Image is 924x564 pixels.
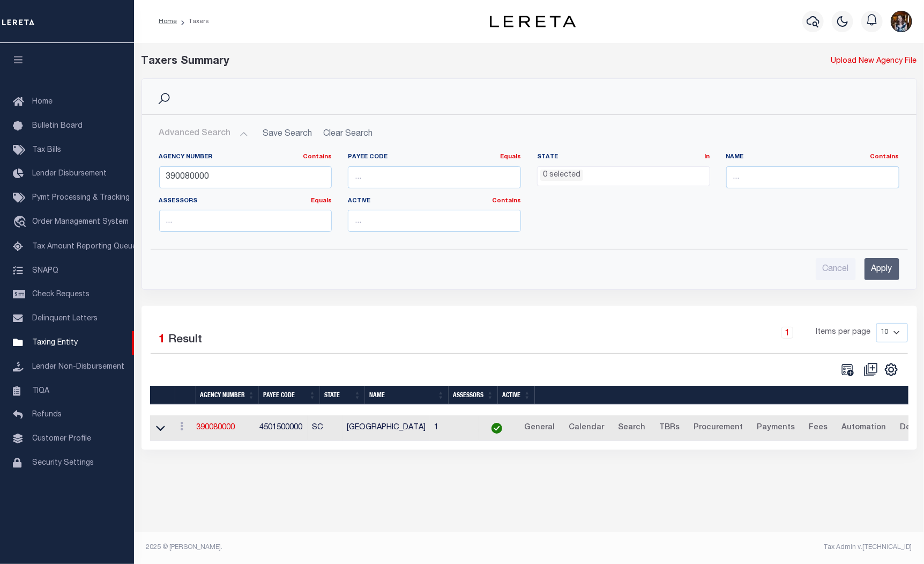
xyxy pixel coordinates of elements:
input: ... [348,166,521,188]
a: Fees [804,420,832,437]
span: 1 [159,334,166,346]
span: Bulletin Board [32,122,83,130]
th: Assessors: activate to sort column ascending [449,386,498,405]
li: Taxers [177,17,209,26]
img: logo-dark.svg [490,16,576,27]
td: [GEOGRAPHIC_DATA] [342,415,430,442]
button: Advanced Search [159,123,248,144]
span: Customer Profile [32,435,91,443]
label: Result [169,332,203,349]
a: General [519,420,560,437]
span: Tax Bills [32,147,61,154]
label: Active [348,197,521,206]
input: ... [159,210,332,232]
label: Name [726,153,899,162]
label: State [537,153,710,162]
th: Active: activate to sort column ascending [498,386,535,405]
span: SNAPQ [32,267,58,274]
td: SC [308,415,343,442]
a: 390080000 [196,424,235,431]
a: Procurement [689,420,748,437]
a: Contains [870,154,899,160]
td: 1 [430,415,479,442]
label: Assessors [159,197,332,206]
span: Items per page [816,327,871,339]
a: Search [613,420,650,437]
input: ... [726,166,899,188]
label: Agency Number [159,153,332,162]
div: Tax Admin v.[TECHNICAL_ID] [537,543,912,552]
span: Order Management System [32,218,129,226]
a: Upload New Agency File [831,56,917,68]
a: Equals [311,198,332,204]
input: Apply [865,258,899,280]
th: Payee Code: activate to sort column ascending [259,386,320,405]
input: ... [348,210,521,232]
span: Security Settings [32,459,94,467]
span: Check Requests [32,291,90,298]
th: Agency Number: activate to sort column ascending [196,386,259,405]
label: Payee Code [348,153,521,162]
span: TIQA [32,387,49,394]
a: TBRs [654,420,684,437]
li: 0 selected [540,170,583,181]
img: check-icon-green.svg [491,423,502,434]
span: Delinquent Letters [32,315,98,323]
input: Cancel [816,258,856,280]
a: Home [159,18,177,25]
th: State: activate to sort column ascending [320,386,365,405]
i: travel_explore [13,216,30,230]
a: Payments [752,420,800,437]
span: Refunds [32,411,62,419]
a: Automation [837,420,891,437]
span: Taxing Entity [32,339,78,347]
a: Contains [303,154,332,160]
input: ... [159,166,332,188]
span: Lender Disbursement [32,170,107,178]
span: Home [32,98,53,106]
td: 4501500000 [255,415,308,442]
a: In [705,154,710,160]
a: Equals [500,154,521,160]
a: Contains [492,198,521,204]
a: 1 [781,327,793,339]
div: Taxers Summary [141,54,719,70]
th: Name: activate to sort column ascending [365,386,449,405]
span: Lender Non-Disbursement [32,363,124,371]
a: Calendar [564,420,609,437]
span: Tax Amount Reporting Queue [32,243,137,251]
div: 2025 © [PERSON_NAME]. [138,543,530,552]
span: Pymt Processing & Tracking [32,194,130,202]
